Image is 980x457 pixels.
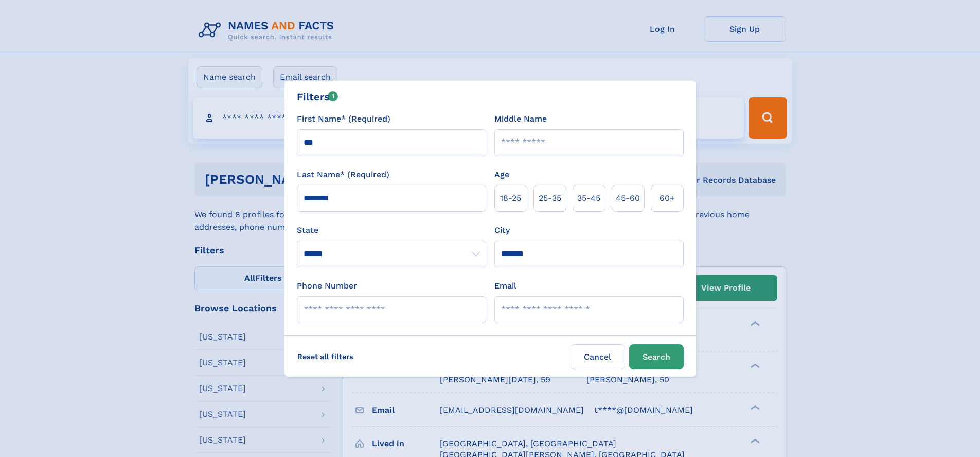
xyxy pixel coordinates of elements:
label: City [494,224,510,236]
span: 18‑25 [500,192,521,205]
div: Filters [297,89,338,105]
label: State [297,224,486,236]
label: Phone Number [297,280,357,292]
label: Reset all filters [291,344,360,369]
span: 60+ [660,192,675,205]
label: Email [494,280,516,292]
label: Age [494,168,509,181]
label: First Name* (Required) [297,113,390,125]
button: Search [629,344,684,369]
label: Cancel [571,344,625,369]
span: 45‑60 [616,192,640,205]
label: Last Name* (Required) [297,168,389,181]
span: 35‑45 [577,192,600,205]
label: Middle Name [494,113,547,125]
span: 25‑35 [539,192,561,205]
